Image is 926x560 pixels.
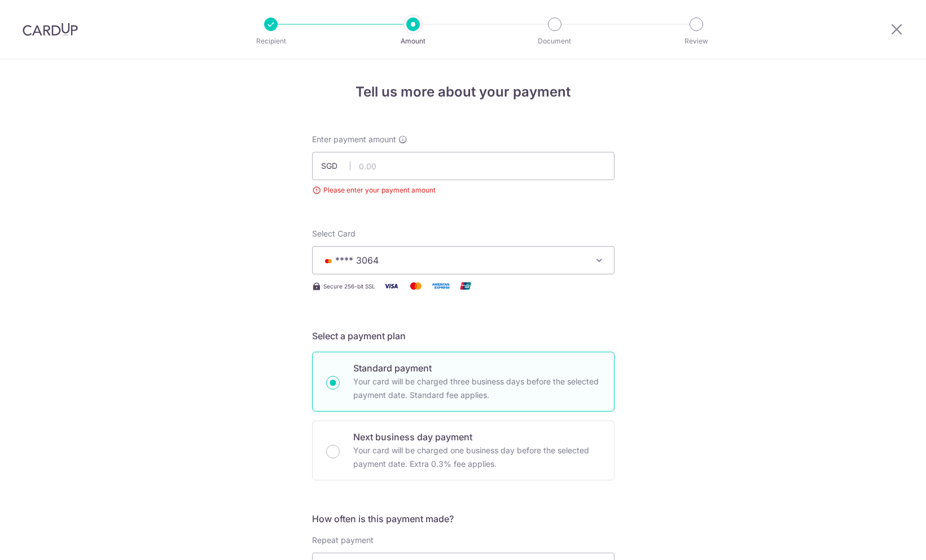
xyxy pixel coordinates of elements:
img: Mastercard [405,279,427,293]
img: CardUp [23,23,78,36]
img: Union Pay [454,279,477,293]
img: Visa [380,279,402,293]
span: SGD [321,160,350,172]
p: Standard payment [353,361,600,375]
p: Recipient [229,36,313,47]
span: translation missing: en.payables.payment_networks.credit_card.summary.labels.select_card [312,229,356,238]
p: Document [513,36,596,47]
p: Next business day payment [353,430,600,444]
p: Amount [371,36,455,47]
p: Your card will be charged one business day before the selected payment date. Extra 0.3% fee applies. [353,444,600,471]
h5: Select a payment plan [312,329,615,343]
label: Repeat payment [312,535,374,546]
h4: Tell us more about your payment [312,82,615,102]
h5: How often is this payment made? [312,512,615,526]
img: MASTERCARD [322,257,335,265]
img: American Express [429,279,452,293]
span: Secure 256-bit SSL [323,282,375,291]
p: Review [655,36,738,47]
span: Enter payment amount [312,134,396,145]
div: Please enter your payment amount [312,185,615,196]
input: 0.00 [312,152,615,180]
p: Your card will be charged three business days before the selected payment date. Standard fee appl... [353,375,600,402]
